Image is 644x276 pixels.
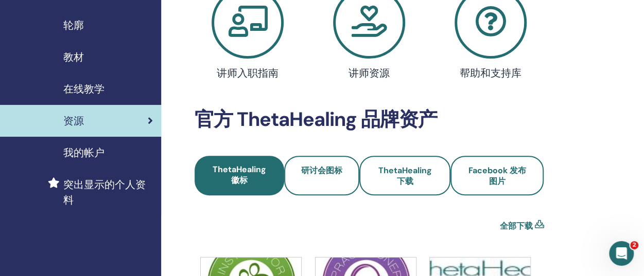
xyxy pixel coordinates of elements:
[63,145,105,160] span: 我的帐户
[378,165,431,187] span: ThetaHealing 下载
[468,165,526,187] span: Facebook 发布图片
[609,241,634,266] iframe: Intercom live chat
[499,220,532,232] a: 全部下载
[63,81,105,97] span: 在线教学
[63,113,84,128] span: 资源
[284,156,359,195] a: 研讨会图标
[452,67,529,79] h4: 帮助和支持库
[331,67,407,79] h4: 讲师资源
[63,17,84,33] span: 轮廓
[630,241,638,249] span: 2
[213,164,266,186] span: ThetaHealing 徽标
[450,156,544,195] a: Facebook 发布图片
[359,156,451,195] a: ThetaHealing 下载
[63,177,153,208] span: 突出显示的个人资料
[301,165,342,176] span: 研讨会图标
[210,67,286,79] h4: 讲师入职指南
[195,108,544,132] h2: 官方 ThetaHealing 品牌资产
[63,49,84,65] span: 教材
[195,156,284,195] a: ThetaHealing 徽标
